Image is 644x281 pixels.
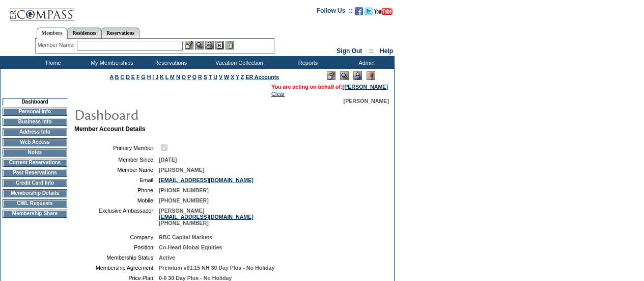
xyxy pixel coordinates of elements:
img: b_calculator.gif [226,41,234,49]
a: Sign Out [337,47,362,55]
td: Reports [277,56,336,69]
td: Follow Us :: [317,6,353,18]
td: Membership Details [3,189,67,197]
a: G [141,74,145,80]
a: Subscribe to our YouTube Channel [374,10,393,16]
a: [EMAIL_ADDRESS][DOMAIN_NAME] [159,177,254,183]
td: Business Info [3,118,67,126]
a: Members [37,28,68,39]
a: I [152,74,154,80]
span: :: [369,47,373,55]
img: View [195,41,204,49]
span: [PERSON_NAME] [PHONE_NUMBER] [159,208,254,226]
a: L [165,74,169,80]
td: Past Reservations [3,169,67,177]
td: Dashboard [3,98,67,106]
td: Vacation Collection [199,56,277,69]
a: ER Accounts [245,74,279,80]
a: A [110,74,114,80]
td: Home [23,56,81,69]
a: [EMAIL_ADDRESS][DOMAIN_NAME] [159,214,254,220]
img: Become our fan on Facebook [355,7,363,15]
a: M [170,74,175,80]
span: [PHONE_NUMBER] [159,187,209,193]
img: Subscribe to our YouTube Channel [374,8,393,15]
span: RBC Capital Markets [159,234,212,240]
a: U [213,74,217,80]
a: C [120,74,124,80]
td: CWL Requests [3,199,67,208]
td: Web Access [3,138,67,146]
img: Impersonate [205,41,214,49]
a: W [224,74,229,80]
td: Member Name: [78,167,155,173]
span: Co-Head Global Equities [159,244,222,250]
img: Follow us on Twitter [365,7,373,15]
a: F [136,74,140,80]
td: My Memberships [81,56,140,69]
span: [DATE] [159,157,177,163]
td: Mobile: [78,197,155,203]
a: D [126,74,130,80]
td: Exclusive Ambassador: [78,208,155,226]
img: Log Concern/Member Elevation [367,71,375,80]
td: Reservations [140,56,199,69]
td: Member Since: [78,157,155,163]
a: E [131,74,135,80]
span: Active [159,254,175,261]
a: P [187,74,191,80]
a: K [160,74,164,80]
td: Membership Status: [78,254,155,261]
a: Clear [271,91,285,97]
a: X [231,74,234,80]
td: Notes [3,148,67,157]
a: Z [241,74,244,80]
a: N [176,74,180,80]
span: You are acting on behalf of: [271,84,388,90]
td: Membership Agreement: [78,265,155,271]
a: Residences [67,28,101,38]
div: Member Name: [38,41,77,49]
a: Reservations [101,28,139,38]
a: Follow us on Twitter [365,10,373,16]
a: Become our fan on Facebook [355,10,363,16]
img: Reservations [215,41,224,49]
span: [PERSON_NAME] [344,98,389,104]
td: Company: [78,234,155,240]
a: H [147,74,151,80]
a: O [182,74,186,80]
a: Y [236,74,239,80]
img: Edit Mode [327,71,335,80]
td: Address Info [3,128,67,136]
img: View Mode [340,71,349,80]
img: Impersonate [353,71,362,80]
td: Price Plan: [78,275,155,281]
td: Position: [78,244,155,250]
td: Primary Member: [78,143,155,152]
td: Membership Share [3,210,67,218]
span: [PHONE_NUMBER] [159,197,209,203]
td: Personal Info [3,108,67,116]
img: b_edit.gif [185,41,193,49]
a: Q [192,74,197,80]
td: Credit Card Info [3,179,67,187]
span: [PERSON_NAME] [159,167,204,173]
b: Member Account Details [74,125,146,133]
span: Premium v01.15 NH 30 Day Plus - No Holiday [159,265,274,271]
a: R [198,74,202,80]
img: pgTtlDashboard.gif [74,104,277,124]
a: B [115,74,119,80]
span: 0-0 30 Day Plus - No Holiday [159,275,232,281]
td: Email: [78,177,155,183]
a: V [219,74,222,80]
a: Help [380,47,393,55]
a: S [204,74,207,80]
a: J [155,74,158,80]
a: [PERSON_NAME] [343,84,388,90]
td: Admin [336,56,395,69]
a: T [209,74,212,80]
td: Phone: [78,187,155,193]
td: Current Reservations [3,159,67,167]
